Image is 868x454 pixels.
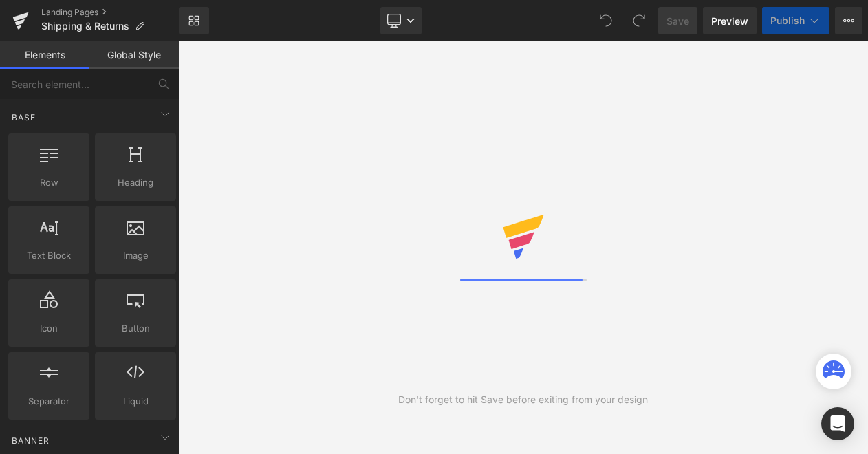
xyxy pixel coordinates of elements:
[835,7,862,34] button: More
[625,7,653,34] button: Redo
[703,7,757,34] a: Preview
[12,394,85,409] span: Separator
[821,407,854,440] div: Open Intercom Messenger
[666,14,689,28] span: Save
[41,7,179,18] a: Landing Pages
[89,41,179,69] a: Global Style
[711,14,748,28] span: Preview
[762,7,829,34] button: Publish
[770,15,805,26] span: Publish
[99,175,172,190] span: Heading
[99,394,172,409] span: Liquid
[12,175,85,190] span: Row
[12,248,85,263] span: Text Block
[592,7,620,34] button: Undo
[179,7,209,34] a: New Library
[398,392,648,407] div: Don't forget to hit Save before exiting from your design
[99,321,172,336] span: Button
[41,21,129,32] span: Shipping & Returns
[10,111,37,124] span: Base
[10,434,51,447] span: Banner
[12,321,85,336] span: Icon
[99,248,172,263] span: Image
